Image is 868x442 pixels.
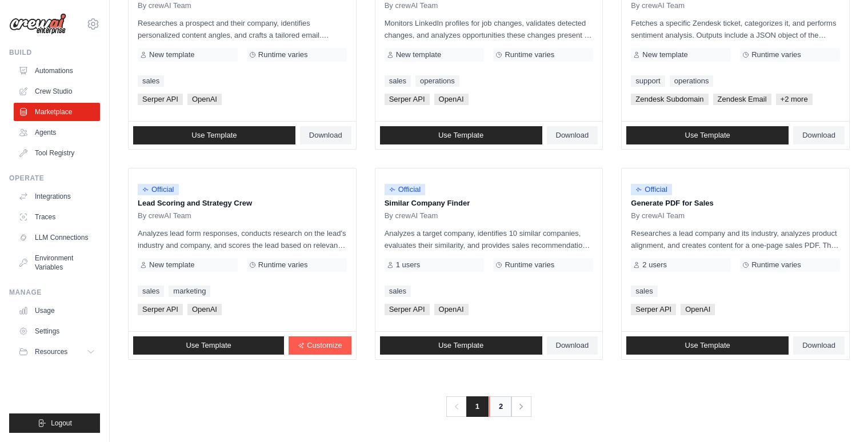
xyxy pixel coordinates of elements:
[670,75,714,87] a: operations
[385,304,430,315] span: Serper API
[626,336,789,355] a: Use Template
[385,94,430,105] span: Serper API
[14,322,100,340] a: Settings
[289,336,351,355] a: Customize
[802,341,835,350] span: Download
[14,82,100,101] a: Crew Studio
[138,198,347,209] p: Lead Scoring and Strategy Crew
[556,131,589,140] span: Download
[14,62,100,80] a: Automations
[14,343,100,361] button: Resources
[14,103,100,121] a: Marketplace
[35,347,67,356] span: Resources
[14,249,100,276] a: Environment Variables
[802,131,835,140] span: Download
[133,126,295,144] a: Use Template
[631,211,685,220] span: By crewAI Team
[380,336,542,355] a: Use Template
[14,187,100,206] a: Integrations
[14,302,100,320] a: Usage
[626,126,789,144] a: Use Template
[14,228,100,247] a: LLM Connections
[685,341,730,350] span: Use Template
[631,94,708,105] span: Zendesk Subdomain
[380,126,542,144] a: Use Template
[169,286,210,297] a: marketing
[505,50,554,59] span: Runtime varies
[385,211,438,220] span: By crewAI Team
[9,413,100,433] button: Logout
[793,126,845,144] a: Download
[133,336,284,355] a: Use Template
[138,184,179,195] span: Official
[191,131,237,140] span: Use Template
[438,341,483,350] span: Use Template
[138,17,347,41] p: Researches a prospect and their company, identifies personalized content angles, and crafts a tai...
[138,211,191,220] span: By crewAI Team
[631,227,840,251] p: Researches a lead company and its industry, analyzes product alignment, and creates content for a...
[138,286,164,297] a: sales
[751,260,801,270] span: Runtime varies
[466,396,489,417] span: 1
[776,94,813,105] span: +2 more
[415,75,459,87] a: operations
[9,48,100,57] div: Build
[187,94,222,105] span: OpenAI
[556,341,589,350] span: Download
[631,1,685,10] span: By crewAI Team
[149,50,194,59] span: New template
[385,184,426,195] span: Official
[138,75,164,87] a: sales
[138,227,347,251] p: Analyzes lead form responses, conducts research on the lead's industry and company, and scores th...
[713,94,771,105] span: Zendesk Email
[446,396,531,417] nav: Pagination
[685,131,730,140] span: Use Template
[642,50,687,59] span: New template
[547,126,598,144] a: Download
[258,50,308,59] span: Runtime varies
[307,341,342,350] span: Customize
[138,304,183,315] span: Serper API
[793,336,845,355] a: Download
[9,174,100,183] div: Operate
[9,288,100,297] div: Manage
[385,17,594,41] p: Monitors LinkedIn profiles for job changes, validates detected changes, and analyzes opportunitie...
[631,286,657,297] a: sales
[547,336,598,355] a: Download
[385,286,411,297] a: sales
[138,1,191,10] span: By crewAI Team
[149,260,194,270] span: New template
[309,131,342,140] span: Download
[385,75,411,87] a: sales
[642,260,667,270] span: 2 users
[385,227,594,251] p: Analyzes a target company, identifies 10 similar companies, evaluates their similarity, and provi...
[681,304,715,315] span: OpenAI
[631,184,672,195] span: Official
[14,144,100,162] a: Tool Registry
[438,131,483,140] span: Use Template
[187,304,222,315] span: OpenAI
[300,126,351,144] a: Download
[505,260,554,270] span: Runtime varies
[434,94,469,105] span: OpenAI
[385,1,438,10] span: By crewAI Team
[631,198,840,209] p: Generate PDF for Sales
[258,260,308,270] span: Runtime varies
[9,13,66,35] img: Logo
[14,208,100,226] a: Traces
[396,50,441,59] span: New template
[138,94,183,105] span: Serper API
[385,198,594,209] p: Similar Company Finder
[434,304,469,315] span: OpenAI
[396,260,421,270] span: 1 users
[751,50,801,59] span: Runtime varies
[14,123,100,142] a: Agents
[489,396,512,417] a: 2
[631,304,676,315] span: Serper API
[631,17,840,41] p: Fetches a specific Zendesk ticket, categorizes it, and performs sentiment analysis. Outputs inclu...
[186,341,231,350] span: Use Template
[51,419,72,428] span: Logout
[631,75,665,87] a: support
